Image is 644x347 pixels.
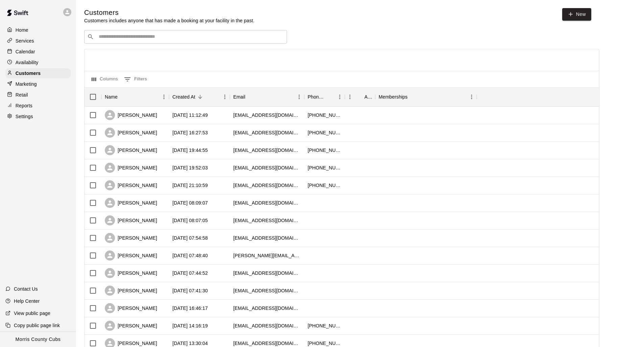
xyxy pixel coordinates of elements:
[14,286,38,292] p: Contact Us
[5,90,71,100] a: Retail
[5,25,71,35] a: Home
[14,322,60,329] p: Copy public page link
[379,87,408,106] div: Memberships
[220,92,230,102] button: Menu
[122,74,149,85] button: Show filters
[16,91,28,98] p: Retail
[84,30,287,44] div: Search customers by name or email
[233,199,301,206] div: treindel@wmrhsd.org
[233,235,301,241] div: dannydiorio30@gmail.com
[105,163,157,173] div: [PERSON_NAME]
[84,17,255,24] p: Customers includes anyone that has made a booking at your facility in the past.
[172,287,208,294] div: 2025-08-23 07:41:30
[101,87,169,106] div: Name
[172,147,208,154] div: 2025-09-05 19:44:55
[105,321,157,331] div: [PERSON_NAME]
[105,215,157,225] div: [PERSON_NAME]
[5,47,71,57] a: Calendar
[14,310,50,317] p: View public page
[172,217,208,224] div: 2025-08-24 08:07:05
[233,129,301,136] div: msburt75@gmail.com
[172,182,208,189] div: 2025-08-24 21:10:59
[308,147,341,154] div: +12014107368
[233,305,301,312] div: caparra_23@yahoo.com
[335,92,345,102] button: Menu
[308,182,341,189] div: +19085102718
[245,92,255,102] button: Sort
[118,92,127,102] button: Sort
[16,59,39,66] p: Availability
[169,87,230,106] div: Created At
[5,68,71,78] a: Customers
[294,92,304,102] button: Menu
[233,287,301,294] div: rgathen@yahoo.com
[172,340,208,347] div: 2025-08-22 13:30:04
[233,322,301,329] div: anthonyps22@gmail.com
[230,87,304,106] div: Email
[172,112,208,118] div: 2025-09-10 11:12:49
[105,268,157,278] div: [PERSON_NAME]
[233,87,245,106] div: Email
[562,8,591,21] a: New
[16,113,33,120] p: Settings
[16,48,35,55] p: Calendar
[364,87,372,106] div: Age
[233,164,301,171] div: jbuzi@verizon.net
[16,27,28,33] p: Home
[5,111,71,122] a: Settings
[308,164,341,171] div: +12032574890
[233,182,301,189] div: jmeenap@yahoo.com
[14,298,40,304] p: Help Center
[16,70,41,77] p: Customers
[304,87,345,106] div: Phone Number
[233,340,301,347] div: luisotero1@gmail.com
[308,129,341,136] div: +16463872938
[16,81,37,87] p: Marketing
[233,147,301,154] div: mscottparra@gmail.com
[5,79,71,89] a: Marketing
[5,36,71,46] a: Services
[172,235,208,241] div: 2025-08-23 07:54:58
[308,112,341,118] div: +19739704434
[105,233,157,243] div: [PERSON_NAME]
[467,92,477,102] button: Menu
[172,199,208,206] div: 2025-08-24 08:09:07
[172,252,208,259] div: 2025-08-23 07:48:40
[90,74,120,85] button: Select columns
[308,340,341,347] div: +19177472465
[172,322,208,329] div: 2025-08-22 14:16:19
[5,57,71,68] a: Availability
[172,305,208,312] div: 2025-08-22 16:46:17
[233,217,301,224] div: gtrotter@roxbury.org
[16,102,32,109] p: Reports
[233,112,301,118] div: doyle1976@optonline.net
[105,286,157,296] div: [PERSON_NAME]
[345,87,375,106] div: Age
[105,198,157,208] div: [PERSON_NAME]
[233,270,301,276] div: jkalish@jefftwp.org
[195,92,205,102] button: Sort
[172,164,208,171] div: 2025-09-02 19:52:03
[172,87,195,106] div: Created At
[233,252,301,259] div: justin.capozzi@msdk12.net
[5,101,71,111] a: Reports
[308,87,325,106] div: Phone Number
[105,180,157,190] div: [PERSON_NAME]
[16,336,61,343] p: Morris County Cubs
[172,129,208,136] div: 2025-09-08 16:27:53
[308,322,341,329] div: +19734773508
[105,87,118,106] div: Name
[355,92,364,102] button: Sort
[105,110,157,120] div: [PERSON_NAME]
[345,92,355,102] button: Menu
[159,92,169,102] button: Menu
[172,270,208,276] div: 2025-08-23 07:44:52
